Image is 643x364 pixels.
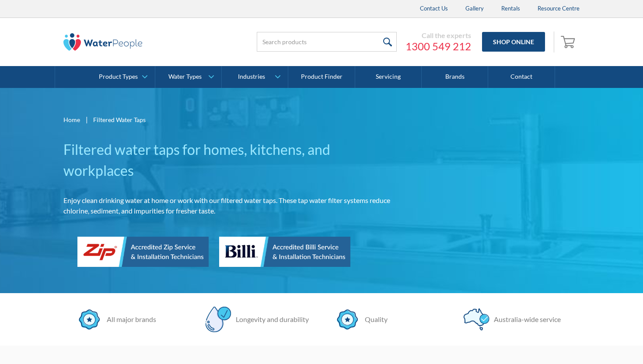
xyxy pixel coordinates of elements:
a: Open cart [559,31,580,52]
img: shopping cart [561,35,577,49]
a: Home [63,115,80,124]
div: Water Types [168,73,202,80]
a: Product Types [88,66,154,88]
img: The Water People [63,33,142,51]
a: Water Types [155,66,221,88]
div: Call the experts [405,31,471,40]
div: Quality [360,314,388,325]
div: All major brands [102,314,156,325]
div: Longevity and durability [231,314,309,325]
a: Brands [422,66,488,88]
p: Enjoy clean drinking water at home or work with our filtered water taps. These tap water filter s... [63,195,399,216]
h1: Filtered water taps for homes, kitchens, and workplaces [63,139,399,181]
div: Product Types [99,73,138,80]
a: Product Finder [288,66,355,88]
div: Filtered Water Taps [93,115,146,124]
a: Servicing [355,66,422,88]
div: Australia-wide service [489,314,561,325]
a: 1300 549 212 [405,40,471,53]
input: Search products [257,32,397,52]
div: Industries [238,73,265,80]
a: Contact [488,66,555,88]
div: | [84,114,89,125]
a: Industries [222,66,288,88]
a: Shop Online [482,32,545,52]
